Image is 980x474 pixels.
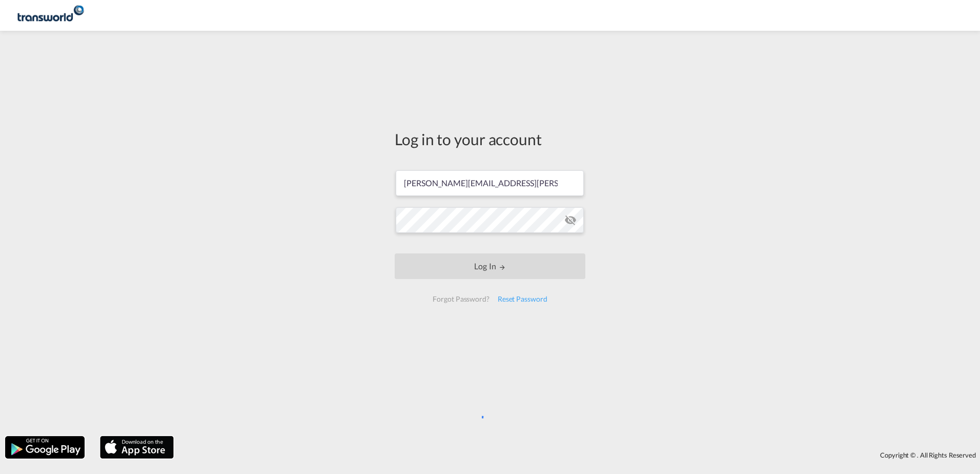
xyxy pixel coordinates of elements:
[4,435,86,460] img: google.png
[15,4,85,27] img: f753ae806dec11f0841701cdfdf085c0.png
[396,170,584,196] input: Enter email/phone number
[179,446,980,464] div: Copyright © . All Rights Reserved
[395,128,585,150] div: Log in to your account
[428,290,493,308] div: Forgot Password?
[395,253,585,279] button: LOGIN
[494,290,552,308] div: Reset Password
[99,435,175,460] img: apple.png
[564,214,577,226] md-icon: icon-eye-off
